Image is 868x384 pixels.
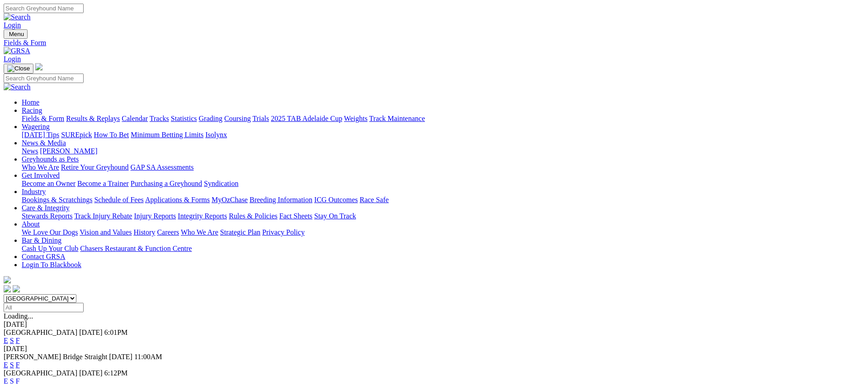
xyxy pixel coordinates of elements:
[212,196,248,204] a: MyOzChase
[4,83,31,91] img: Search
[4,285,11,292] img: facebook.svg
[4,353,107,361] span: [PERSON_NAME] Bridge Straight
[145,196,210,204] a: Applications & Forms
[104,328,128,336] span: 6:01PM
[4,64,33,74] button: Toggle navigation
[4,74,84,83] input: Search
[79,328,103,336] span: [DATE]
[80,245,192,252] a: Chasers Restaurant & Function Centre
[134,353,162,361] span: 11:00AM
[22,171,60,179] a: Get Involved
[104,369,128,377] span: 6:12PM
[178,212,227,220] a: Integrity Reports
[4,21,21,29] a: Login
[13,285,20,292] img: twitter.svg
[22,163,864,171] div: Greyhounds as Pets
[4,345,864,353] div: [DATE]
[35,63,42,70] img: logo-grsa-white.png
[94,196,143,204] a: Schedule of Fees
[4,13,31,21] img: Search
[271,115,342,122] a: 2025 TAB Adelaide Cup
[22,163,59,171] a: Who We Are
[220,228,260,236] a: Strategic Plan
[22,261,81,268] a: Login To Blackbook
[22,131,59,139] a: [DATE] Tips
[131,131,203,139] a: Minimum Betting Limits
[22,236,61,244] a: Bar & Dining
[171,115,197,122] a: Statistics
[22,180,75,187] a: Become an Owner
[199,115,222,122] a: Grading
[224,115,251,122] a: Coursing
[4,276,11,283] img: logo-grsa-white.png
[4,312,33,320] span: Loading...
[250,196,312,204] a: Breeding Information
[22,212,72,220] a: Stewards Reports
[131,180,202,187] a: Purchasing a Greyhound
[22,212,864,220] div: Care & Integrity
[22,106,42,114] a: Racing
[122,115,148,122] a: Calendar
[344,115,368,122] a: Weights
[150,115,169,122] a: Tracks
[22,196,864,204] div: Industry
[10,361,14,369] a: S
[94,131,129,139] a: How To Bet
[4,369,77,377] span: [GEOGRAPHIC_DATA]
[77,180,129,187] a: Become a Trainer
[22,253,65,260] a: Contact GRSA
[204,180,238,187] a: Syndication
[16,361,20,369] a: F
[157,228,179,236] a: Careers
[61,131,92,139] a: SUREpick
[22,245,78,252] a: Cash Up Your Club
[22,228,78,236] a: We Love Our Dogs
[22,147,864,155] div: News & Media
[22,115,864,123] div: Racing
[22,180,864,188] div: Get Involved
[79,369,103,377] span: [DATE]
[10,337,14,344] a: S
[9,31,24,37] span: Menu
[4,55,21,63] a: Login
[22,123,50,130] a: Wagering
[4,29,28,39] button: Toggle navigation
[4,320,864,328] div: [DATE]
[4,303,84,312] input: Select date
[22,188,46,195] a: Industry
[22,98,39,106] a: Home
[66,115,120,122] a: Results & Replays
[4,337,8,344] a: E
[109,353,132,361] span: [DATE]
[4,4,84,13] input: Search
[369,115,425,122] a: Track Maintenance
[181,228,218,236] a: Who We Are
[16,337,20,344] a: F
[4,39,864,47] a: Fields & Form
[22,147,38,155] a: News
[22,155,79,163] a: Greyhounds as Pets
[22,139,66,147] a: News & Media
[22,196,92,204] a: Bookings & Scratchings
[314,212,356,220] a: Stay On Track
[22,204,70,212] a: Care & Integrity
[205,131,227,139] a: Isolynx
[22,228,864,236] div: About
[80,228,132,236] a: Vision and Values
[22,131,864,139] div: Wagering
[4,328,77,336] span: [GEOGRAPHIC_DATA]
[22,115,64,122] a: Fields & Form
[229,212,278,220] a: Rules & Policies
[22,245,864,253] div: Bar & Dining
[4,361,8,369] a: E
[359,196,388,204] a: Race Safe
[131,163,194,171] a: GAP SA Assessments
[134,212,176,220] a: Injury Reports
[252,115,269,122] a: Trials
[4,47,30,55] img: GRSA
[262,228,305,236] a: Privacy Policy
[22,220,40,228] a: About
[40,147,97,155] a: [PERSON_NAME]
[279,212,312,220] a: Fact Sheets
